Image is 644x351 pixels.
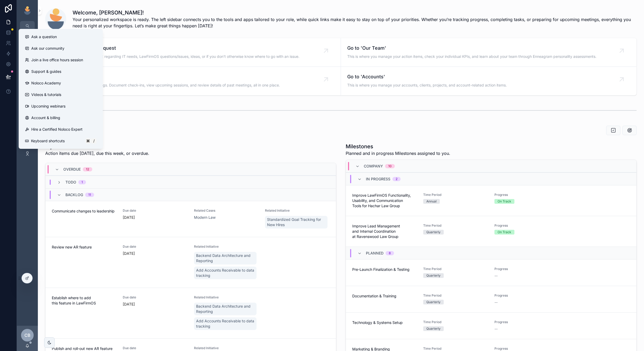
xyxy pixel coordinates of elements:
[21,43,101,54] a: Ask our community
[194,245,259,249] span: Related Initiative
[31,115,60,120] span: Account & billing
[352,320,417,325] span: Technology & Systems Setup
[346,150,450,156] span: Planned and in progress Milestones assigned to you.
[426,273,441,278] div: Quarterly
[352,293,417,299] span: Documentation & Training
[194,346,259,350] span: Related Initiative
[21,112,101,124] a: Account & billing
[194,215,216,220] a: Modern Law
[73,16,637,29] span: Your personalized workspace is ready. The left sidebar connects you to the tools and apps tailore...
[65,180,76,185] span: Todo
[31,80,61,86] span: Noloco Academy
[31,46,64,51] span: Ask our community
[494,347,559,351] span: Progress
[494,300,498,305] span: --
[396,177,397,181] div: 2
[347,44,596,52] span: Go to 'Our Team'
[352,267,417,272] span: Pre-Launch Finalization & Testing
[31,127,83,132] span: Hire a Certified Noloco Expert
[52,44,299,52] span: Create a Help Desk Request
[389,251,391,255] div: 8
[265,216,328,228] a: Standardized Goal Tracking for New Hires
[426,230,441,235] div: Quarterly
[52,208,116,214] span: Communicate changes to leadership
[366,176,390,182] span: In Progress
[45,67,341,95] a: Go to My 1:1sStay on top of your 1:1 meetings. Document check-ins, view upcoming sessions, and re...
[123,215,135,220] p: [DATE]
[21,100,101,112] a: Upcoming webinars
[194,295,259,299] span: Related Initiative
[45,150,149,156] p: Action items due [DATE], due this week, or overdue.
[346,185,636,216] a: Improve LawFirmOS Functionality, Usability, and Communication Tools for Hachar Law GroupTime Peri...
[52,73,280,80] span: Go to My 1:1s
[45,38,341,67] a: Create a Help Desk RequestClick here to submit a request regarding IT needs, LawFirmOS questions/...
[194,303,257,315] a: Backend Data Architecture and Reporting
[194,252,257,264] a: Backend Data Architecture and Reporting
[426,300,441,304] div: Quarterly
[494,293,559,298] span: Progress
[88,193,91,197] div: 11
[21,89,101,100] a: Videos & tutorials
[494,267,559,271] span: Progress
[65,192,83,197] span: Backlog
[494,273,498,278] span: --
[86,167,89,171] div: 12
[196,318,254,329] span: Add Accounts Receivable to data tracking
[31,104,65,109] span: Upcoming webinars
[24,332,30,338] span: CB
[426,326,441,331] div: Quarterly
[45,288,336,338] a: Establish where to add this feature in LawFirmOSDue date[DATE]Related InitiativeBackend Data Arch...
[196,268,254,278] span: Add Accounts Receivable to data tracking
[52,83,280,88] span: Stay on top of your 1:1 meetings. Document check-ins, view upcoming sessions, and review details ...
[346,286,636,312] a: Documentation & TrainingTime PeriodQuarterlyProgress--
[498,230,511,235] div: On Track
[21,66,101,77] a: Support & guides
[31,34,57,39] span: Ask a question
[346,143,450,150] h1: Milestones
[352,223,417,239] span: Improve Lead Management and Internal Coordination at Ravenswood Law Group
[45,201,336,237] a: Communicate changes to leadershipDue date[DATE]Related CasesModern LawRelated InitiativeStandardi...
[31,69,61,74] span: Support & guides
[346,216,636,247] a: Improve Lead Management and Internal Coordination at Ravenswood Law GroupTime PeriodQuarterlyProg...
[21,31,101,43] button: Ask a question
[63,167,81,172] span: Overdue
[73,9,637,16] h1: Welcome, [PERSON_NAME]!
[21,77,101,89] a: Noloco Academy
[352,193,417,208] span: Improve LawFirmOS Functionality, Usability, and Communication Tools for Hachar Law Group
[123,302,135,307] p: [DATE]
[423,193,488,197] span: Time Period
[123,245,187,249] span: Due date
[423,320,488,324] span: Time Period
[267,217,325,227] span: Standardized Goal Tracking for New Hires
[31,57,83,63] span: Join a live office hours session
[423,293,488,298] span: Time Period
[52,54,299,59] span: Click here to submit a request regarding IT needs, LawFirmOS questions/issues, ideas, or if you d...
[364,164,383,169] span: Company
[265,208,330,213] span: Related Initiative
[81,180,83,184] div: 1
[366,251,384,256] span: Planned
[388,164,392,168] div: 10
[346,259,636,286] a: Pre-Launch Finalization & TestingTime PeriodQuarterlyProgress--
[196,253,254,263] span: Backend Data Architecture and Reporting
[123,208,187,213] span: Due date
[123,346,187,350] span: Due date
[194,267,257,279] a: Add Accounts Receivable to data tracking
[21,124,101,135] button: Hire a Certified Noloco Expert
[423,347,488,351] span: Time Period
[423,223,488,228] span: Time Period
[17,30,38,165] div: scrollable content
[31,92,61,97] span: Videos & tutorials
[347,54,596,59] span: This is where you manage your action items, check your individual KPIs, and learn about your team...
[494,223,559,228] span: Progress
[426,199,437,204] div: Annual
[123,295,187,299] span: Due date
[21,135,101,147] button: Keyboard shortcuts/
[498,199,511,204] div: On Track
[123,251,135,256] p: [DATE]
[45,237,336,288] a: Review new AR featureDue date[DATE]Related InitiativeBackend Data Architecture and ReportingAdd A...
[52,295,116,306] span: Establish where to add this feature in LawFirmOS
[23,6,32,15] img: App logo
[52,245,116,250] span: Review new AR feature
